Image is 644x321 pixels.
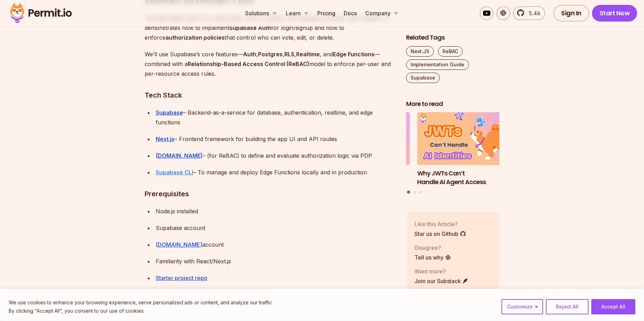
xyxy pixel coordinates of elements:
[417,169,511,187] h3: Why JWTs Can’t Handle AI Agent Access
[592,5,637,22] a: Start Now
[406,33,500,42] h2: Related Tags
[406,73,440,83] a: Supabase
[156,256,395,266] div: Familiarity with React/Next.js
[283,6,312,20] button: Learn
[525,9,540,17] span: 5.4k
[156,223,395,233] div: Supabase account
[188,60,309,67] strong: Relationship-Based Access Control (ReBAC)
[316,169,410,187] h3: Implementing Multi-Tenant RBAC in Nuxt.js
[407,191,410,194] button: Go to slide 1
[316,113,410,165] img: Implementing Multi-Tenant RBAC in Nuxt.js
[362,6,402,20] button: Company
[156,151,395,160] div: – (for ReBAC) to define and evaluate authorization logic via PDP
[145,13,395,42] p: The app allows users to create polls, vote on others, and manage only their own content. It demon...
[501,299,543,314] button: Customize
[156,152,203,159] a: [DOMAIN_NAME]
[546,299,589,314] button: Reject All
[333,51,375,58] strong: Edge Functions
[284,51,294,58] strong: RLS
[417,113,511,165] img: Why JWTs Can’t Handle AI Agent Access
[414,230,466,238] a: Star us on Github
[417,113,511,187] a: Why JWTs Can’t Handle AI Agent AccessWhy JWTs Can’t Handle AI Agent Access
[513,6,545,20] a: 5.4k
[406,113,500,195] div: Posts
[417,113,511,187] li: 1 of 3
[156,241,202,248] a: [DOMAIN_NAME]
[406,100,500,108] h2: More to read
[156,274,207,281] a: Starter project repo
[414,220,466,228] p: Like this Article?
[9,298,273,307] p: We use cookies to enhance your browsing experience, serve personalized ads or content, and analyz...
[414,267,469,275] p: Want more?
[156,109,183,116] a: Supabase
[258,51,283,58] strong: Postgres
[419,191,422,194] button: Go to slide 3
[414,277,469,285] a: Join our Substack
[414,253,451,262] a: Tell us why
[406,59,469,70] a: Implementation Guide
[229,24,271,31] strong: Supabase Auth
[242,6,280,20] button: Solutions
[156,206,395,216] div: Node.js installed
[553,5,589,22] a: Sign In
[406,46,434,57] a: Next.JS
[145,188,395,199] h3: Prerequisites
[414,244,451,252] p: Disagree?
[156,240,395,249] div: account
[413,191,416,194] button: Go to slide 2
[315,6,338,20] a: Pricing
[156,135,174,142] a: Next.js
[145,90,395,101] h3: Tech Stack
[156,169,193,176] a: Supabase CLI
[591,299,635,314] button: Accept All
[145,49,395,79] p: We’ll use Supabase’s core features— , , , , and —combined with a model to enforce per-user and pe...
[296,51,320,58] strong: Realtime
[438,46,463,57] a: ReBAC
[316,113,410,187] li: 3 of 3
[156,167,395,177] div: – To manage and deploy Edge Functions locally and in production
[9,307,273,315] p: By clicking "Accept All", you consent to our use of cookies.
[156,108,395,127] div: – Backend-as-a-service for database, authentication, realtime, and edge functions
[156,134,395,144] div: – Frontend framework for building the app UI and API routes
[243,51,256,58] strong: Auth
[7,1,75,25] img: Permit logo
[341,6,360,20] a: Docs
[165,34,225,41] strong: authorization policies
